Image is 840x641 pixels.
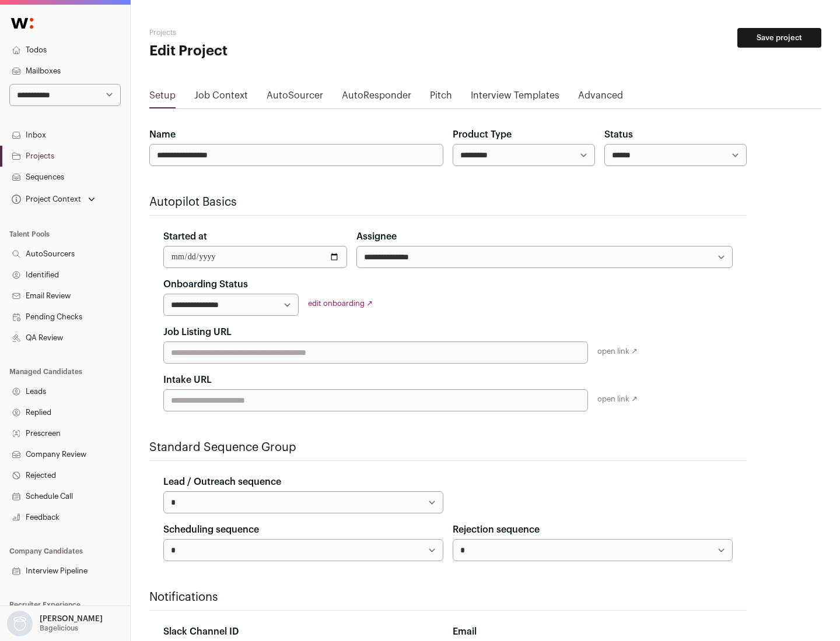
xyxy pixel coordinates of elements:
[149,42,373,61] h1: Edit Project
[471,89,559,107] a: Interview Templates
[342,89,411,107] a: AutoResponder
[7,611,33,636] img: nopic.png
[9,191,97,207] button: Open dropdown
[194,89,248,107] a: Job Context
[308,300,373,307] a: edit onboarding ↗
[163,625,239,639] label: Slack Channel ID
[149,89,176,107] a: Setup
[40,624,78,633] p: Bagelicious
[5,12,40,35] img: Wellfound
[163,475,281,489] label: Lead / Outreach sequence
[737,28,821,48] button: Save project
[578,89,623,107] a: Advanced
[163,373,212,387] label: Intake URL
[149,128,176,142] label: Name
[149,194,747,210] h2: Autopilot Basics
[267,89,323,107] a: AutoSourcer
[9,195,81,204] div: Project Context
[453,625,733,639] div: Email
[5,611,105,636] button: Open dropdown
[453,128,512,142] label: Product Type
[604,128,633,142] label: Status
[149,589,747,605] h2: Notifications
[163,277,248,291] label: Onboarding Status
[149,28,373,37] h2: Projects
[356,230,397,244] label: Assignee
[40,614,103,624] p: [PERSON_NAME]
[163,523,259,537] label: Scheduling sequence
[163,230,207,244] label: Started at
[453,523,540,537] label: Rejection sequence
[163,325,232,339] label: Job Listing URL
[430,89,452,107] a: Pitch
[149,439,747,456] h2: Standard Sequence Group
